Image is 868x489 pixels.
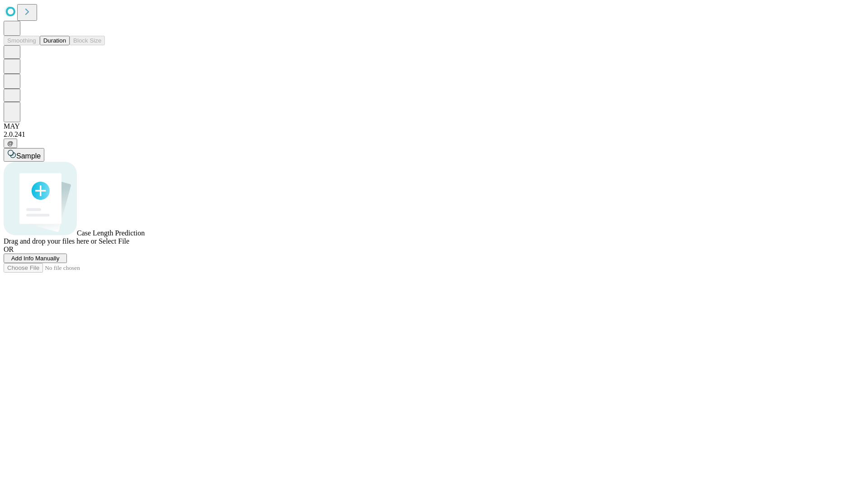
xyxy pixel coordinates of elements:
[4,148,44,162] button: Sample
[7,140,14,147] span: @
[4,245,14,253] span: OR
[4,237,97,245] span: Drag and drop your files here or
[40,36,70,45] button: Duration
[77,229,145,237] span: Case Length Prediction
[4,122,864,130] div: MAY
[4,130,864,139] div: 2.0.241
[4,139,17,148] button: @
[4,254,67,263] button: Add Info Manually
[11,255,60,262] span: Add Info Manually
[16,152,41,160] span: Sample
[70,36,105,45] button: Block Size
[99,237,129,245] span: Select File
[4,36,40,45] button: Smoothing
